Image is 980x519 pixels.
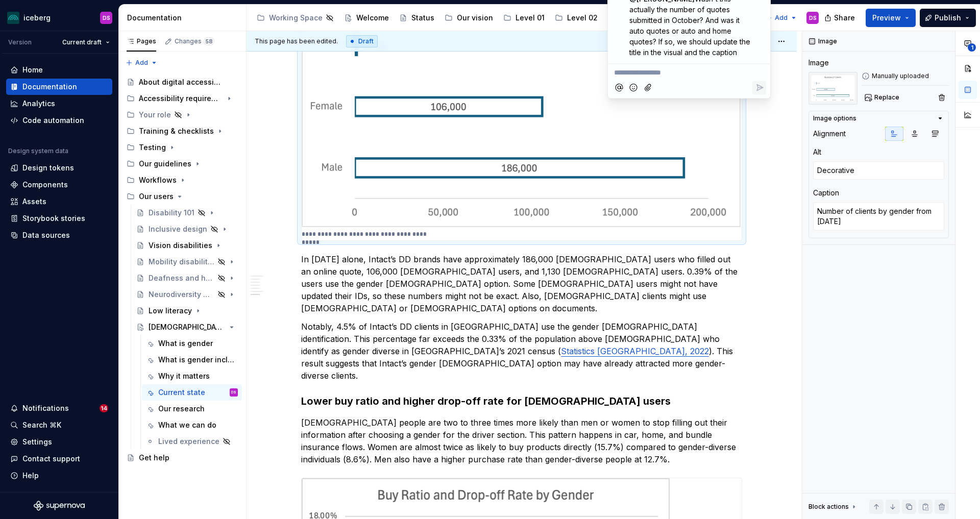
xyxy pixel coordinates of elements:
button: Preview [866,9,916,27]
button: Current draft [58,35,114,50]
div: Welcome [356,13,389,23]
div: Page tree [253,8,760,28]
div: Settings [22,437,52,447]
a: Home [6,62,112,78]
button: Add [762,11,800,25]
button: Attach files [642,81,655,94]
a: Why it matters [142,368,242,384]
span: Share [834,13,855,23]
div: Draft [346,35,378,47]
div: Notifications [22,403,69,413]
div: Deafness and hearing disabilities [149,273,214,283]
div: Our guidelines [139,159,191,169]
div: What is gender [158,338,213,349]
div: Our guidelines [122,156,242,172]
div: Contact support [22,454,80,464]
div: Help [22,471,39,481]
div: Our vision [457,13,493,23]
div: Design system data [8,147,68,155]
button: Contact support [6,451,112,467]
a: Vision disabilities [132,237,242,254]
div: Design tokens [22,163,74,173]
a: Mobility disabilities [132,254,242,270]
div: Image [808,58,829,68]
div: Documentation [127,13,242,23]
div: Lived experience [158,436,219,447]
a: Design tokens [6,160,112,176]
button: Replace [862,90,904,105]
span: Preview [872,13,901,23]
div: Get help [139,453,169,463]
div: Manually uploaded [862,72,949,80]
div: Search ⌘K [22,420,61,430]
div: Code automation [22,115,84,126]
div: Image options [813,114,856,122]
a: Data sources [6,227,112,243]
a: [DEMOGRAPHIC_DATA] users [132,319,242,335]
div: Low literacy [149,306,192,316]
a: Storybook stories [6,210,112,227]
div: Home [22,65,43,75]
span: 14 [100,404,108,412]
div: Version [8,38,32,46]
div: Your role [139,110,171,120]
div: Our users [139,191,174,202]
a: Working Space [253,10,338,26]
button: Share [819,9,862,27]
a: What we can do [142,417,242,433]
div: Why it matters [158,371,210,381]
a: Welcome [340,10,393,26]
div: Composer editor [612,64,766,78]
a: Analytics [6,95,112,112]
commenthighlight: ). This result suggests that Intact’s gender [DEMOGRAPHIC_DATA] option may have already attracted... [301,346,736,381]
div: Neurodiversity & cognitive disabilities [149,289,214,300]
div: Current state [158,387,205,398]
div: Vision disabilities [149,240,212,251]
div: Data sources [22,230,70,240]
div: Caption [813,188,839,198]
div: Storybook stories [22,213,85,224]
div: [DEMOGRAPHIC_DATA] users [149,322,226,332]
div: Changes [175,37,214,45]
button: Mention someone [612,81,626,94]
div: Inclusive design [149,224,207,234]
div: Our research [158,404,205,414]
div: Our users [122,188,242,205]
a: Neurodiversity & cognitive disabilities [132,286,242,303]
a: Level 02 [551,10,602,26]
div: What is gender inclusion [158,355,236,365]
div: iceberg [23,13,51,23]
div: DS [231,387,236,398]
span: Publish [935,13,961,23]
a: Get help [122,450,242,466]
a: What is gender [142,335,242,352]
a: Deafness and hearing disabilities [132,270,242,286]
div: What we can do [158,420,216,430]
a: About digital accessibility [122,74,242,90]
a: Documentation [6,79,112,95]
div: Mobility disabilities [149,257,214,267]
img: 418c6d47-6da6-4103-8b13-b5999f8989a1.png [7,12,19,24]
a: Components [6,177,112,193]
div: Workflows [139,175,177,185]
div: Analytics [22,98,55,109]
div: Status [411,13,434,23]
button: Publish [920,9,976,27]
commenthighlight: Lower buy ratio and higher drop-off rate for [DEMOGRAPHIC_DATA] users [301,395,671,407]
a: Status [395,10,438,26]
div: Disability 101 [149,208,194,218]
span: Replace [874,93,899,102]
svg: Supernova Logo [34,501,85,511]
div: DS [809,14,817,22]
div: Components [22,180,68,190]
div: DS [103,14,110,22]
div: Workflows [122,172,242,188]
div: Working Space [269,13,323,23]
button: Image options [813,114,944,122]
a: Our research [142,401,242,417]
a: Current stateDS [142,384,242,401]
div: Alignment [813,129,846,139]
span: 58 [204,37,214,45]
span: This page has been edited. [255,37,338,45]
